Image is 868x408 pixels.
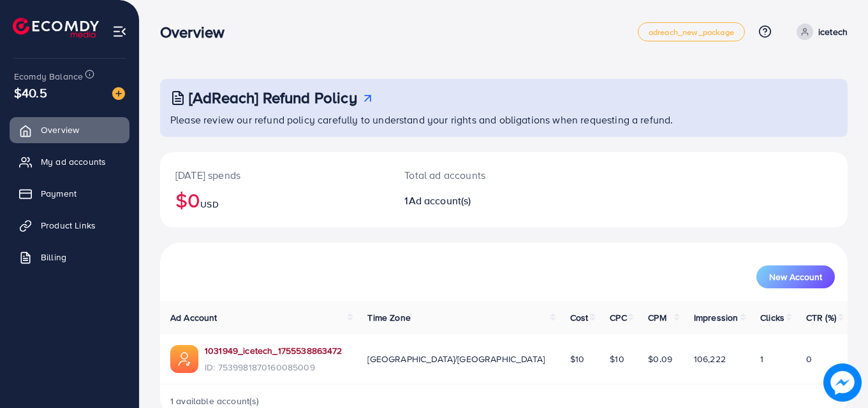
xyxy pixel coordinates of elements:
span: 106,222 [694,353,726,365]
span: USD [200,198,218,211]
span: Impression [694,311,739,324]
span: 1 available account(s) [170,395,260,407]
span: Cost [570,311,589,324]
h3: Overview [160,23,235,41]
p: icetech [818,24,848,39]
span: CPM [648,311,666,324]
button: New Account [756,265,835,288]
p: [DATE] spends [175,167,374,183]
span: Ad account(s) [409,193,471,208]
img: menu [112,24,127,39]
span: CPC [610,311,626,324]
a: adreach_new_package [638,22,745,41]
span: $40.5 [14,83,47,102]
span: Billing [41,251,66,264]
span: [GEOGRAPHIC_DATA]/[GEOGRAPHIC_DATA] [367,353,545,365]
a: My ad accounts [10,149,129,174]
h2: 1 [404,195,546,207]
a: Overview [10,117,129,143]
a: Billing [10,244,129,270]
p: Please review our refund policy carefully to understand your rights and obligations when requesti... [170,112,840,127]
span: Time Zone [367,311,410,324]
h2: $0 [175,188,374,212]
span: $10 [610,353,624,365]
span: Product Links [41,219,96,232]
span: Ad Account [170,311,217,324]
span: Overview [41,123,79,136]
span: ID: 7539981870160085009 [205,361,342,374]
h3: [AdReach] Refund Policy [189,88,357,107]
span: 0 [806,353,812,365]
span: adreach_new_package [649,28,734,36]
span: CTR (%) [806,311,836,324]
a: icetech [791,24,848,40]
img: logo [13,18,99,38]
a: 1031949_icetech_1755538863472 [205,344,342,357]
span: $10 [570,353,584,365]
img: image [112,87,125,100]
span: Ecomdy Balance [14,70,83,83]
img: ic-ads-acc.e4c84228.svg [170,345,198,373]
img: image [826,366,860,400]
a: Payment [10,181,129,206]
span: New Account [769,272,822,281]
span: My ad accounts [41,155,106,168]
span: 1 [760,353,763,365]
span: $0.09 [648,353,672,365]
span: Payment [41,187,77,200]
span: Clicks [760,311,784,324]
a: Product Links [10,213,129,238]
p: Total ad accounts [404,167,546,183]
